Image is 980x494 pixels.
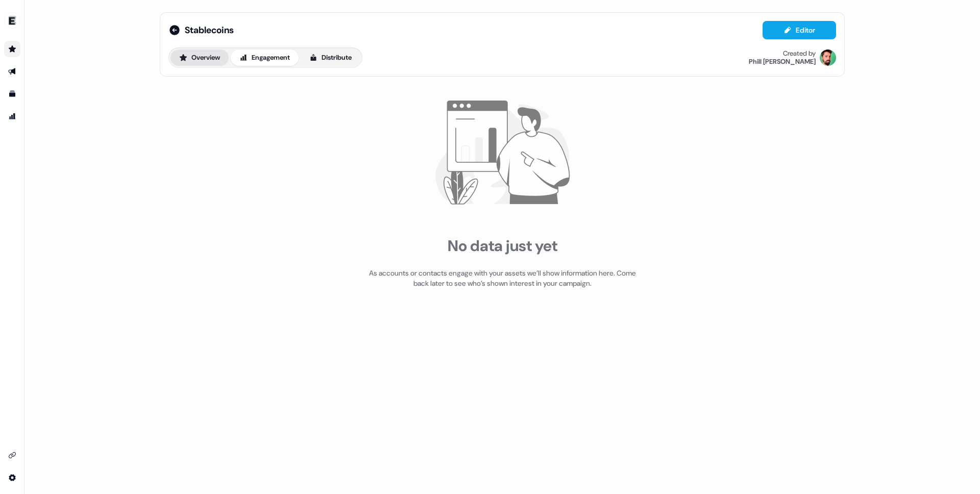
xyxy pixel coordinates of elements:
[170,50,229,66] button: Overview
[367,268,638,288] div: As accounts or contacts engage with your assets we’ll show information here. Come back later to s...
[448,236,557,256] div: No data just yet
[4,470,20,486] a: Go to integrations
[4,41,20,57] a: Go to prospects
[4,108,20,125] a: Go to attribution
[4,447,20,463] a: Go to integrations
[749,58,816,66] div: Phill [PERSON_NAME]
[820,50,836,66] img: Phill
[231,50,299,66] button: Engagement
[431,81,574,224] img: illustration showing a graph with no data
[301,50,360,66] button: Distribute
[185,24,234,36] span: Stablecoins
[4,63,20,80] a: Go to outbound experience
[4,86,20,102] a: Go to templates
[783,50,816,58] div: Created by
[763,26,836,37] a: Editor
[763,21,836,39] button: Editor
